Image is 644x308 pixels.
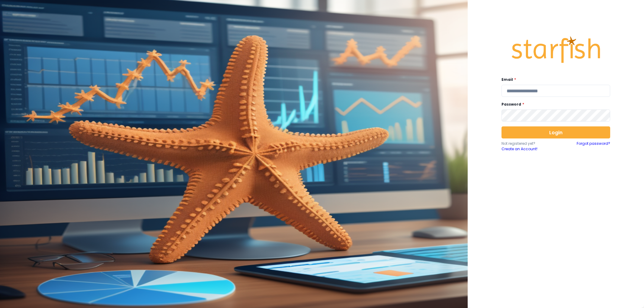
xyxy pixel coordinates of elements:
[501,126,610,138] button: Login
[501,77,607,82] label: Email
[501,141,556,146] p: Not registered yet?
[501,146,556,152] a: Create an Account!
[577,141,610,152] a: Forgot password?
[511,31,601,69] img: Logo.42cb71d561138c82c4ab.png
[501,102,607,107] label: Password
